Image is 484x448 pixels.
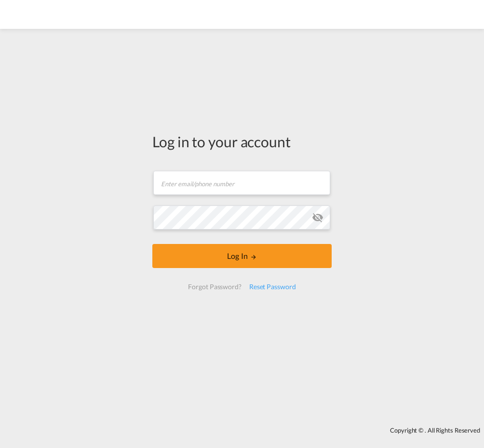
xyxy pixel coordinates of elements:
[184,278,245,295] div: Forgot Password?
[152,131,332,152] div: Log in to your account
[245,278,300,295] div: Reset Password
[152,244,332,268] button: LOGIN
[153,171,330,195] input: Enter email/phone number
[312,212,323,223] md-icon: icon-eye-off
